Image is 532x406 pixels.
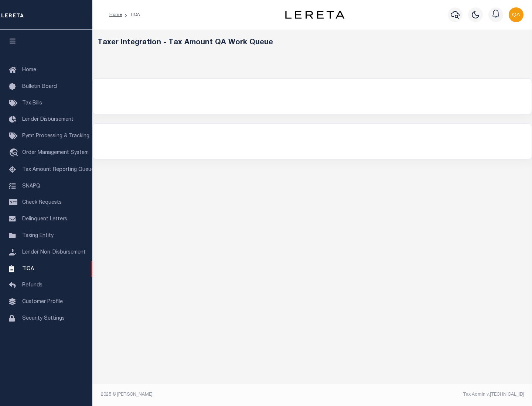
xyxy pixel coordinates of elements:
[22,266,34,271] span: TIQA
[22,217,67,222] span: Delinquent Letters
[285,11,344,19] img: logo-dark.svg
[22,84,57,89] span: Bulletin Board
[22,134,89,139] span: Pymt Processing & Tracking
[22,68,36,73] span: Home
[95,391,313,398] div: 2025 © [PERSON_NAME].
[22,101,42,106] span: Tax Bills
[98,38,527,47] h5: Taxer Integration - Tax Amount QA Work Queue
[22,183,40,189] span: SNAPQ
[9,148,21,158] i: travel_explore
[22,167,94,172] span: Tax Amount Reporting Queue
[22,117,74,122] span: Lender Disbursement
[22,200,62,205] span: Check Requests
[22,299,63,304] span: Customer Profile
[509,7,524,22] img: svg+xml;base64,PHN2ZyB4bWxucz0iaHR0cDovL3d3dy53My5vcmcvMjAwMC9zdmciIHBvaW50ZXItZXZlbnRzPSJub25lIi...
[22,283,42,288] span: Refunds
[22,316,65,321] span: Security Settings
[22,150,89,155] span: Order Management System
[122,11,140,18] li: TIQA
[22,250,86,255] span: Lender Non-Disbursement
[109,13,122,17] a: Home
[22,233,54,238] span: Taxing Entity
[318,391,524,398] div: Tax Admin v.[TECHNICAL_ID]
